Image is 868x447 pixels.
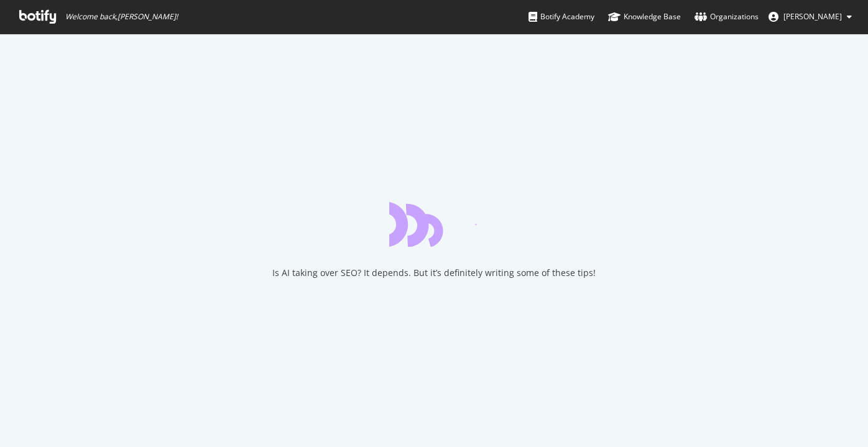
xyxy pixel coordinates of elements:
[65,12,178,22] span: Welcome back, [PERSON_NAME] !
[529,11,594,23] div: Botify Academy
[389,202,479,247] div: animation
[783,11,842,22] span: Matthew Gampel
[272,267,596,279] div: Is AI taking over SEO? It depends. But it’s definitely writing some of these tips!
[608,11,681,23] div: Knowledge Base
[759,7,862,27] button: [PERSON_NAME]
[695,11,759,23] div: Organizations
